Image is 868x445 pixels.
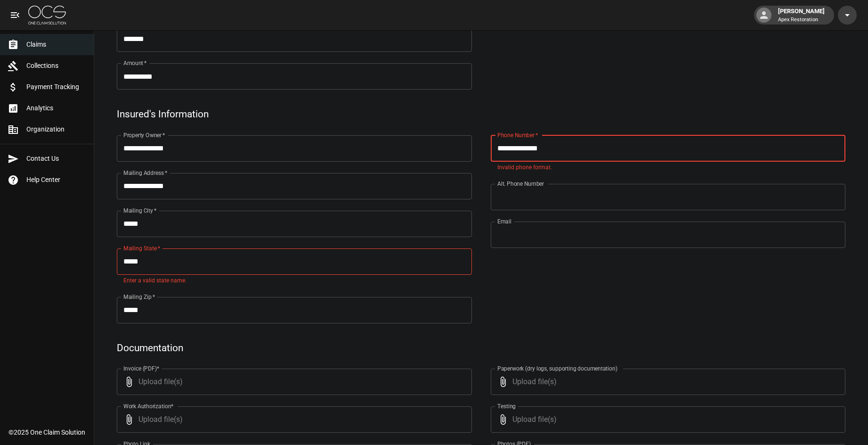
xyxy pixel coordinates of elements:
span: Contact Us [26,154,86,164]
label: Invoice (PDF)* [123,364,160,372]
span: Collections [26,61,86,71]
div: © 2025 One Claim Solution [8,428,85,437]
label: Property Owner [123,131,165,139]
span: Analytics [26,103,86,113]
span: Claims [26,40,86,49]
label: Phone Number [497,131,538,139]
span: Organization [26,124,86,134]
label: Amount [123,59,147,67]
label: Mailing State [123,244,160,252]
p: Invalid phone format. [497,163,839,173]
label: Mailing Address [123,169,167,177]
p: Apex Restoration [778,16,825,24]
label: Work Authorization* [123,402,174,410]
span: Payment Tracking [26,82,86,92]
label: Alt. Phone Number [497,180,544,188]
label: Paperwork (dry logs, supporting documentation) [497,364,617,372]
span: Help Center [26,175,86,185]
span: Upload file(s) [512,406,820,433]
img: ocs-logo-white-transparent.png [28,6,66,25]
p: Enter a valid state name. [123,276,465,286]
span: Upload file(s) [138,369,446,395]
label: Mailing City [123,206,157,214]
label: Mailing Zip [123,293,155,301]
span: Upload file(s) [138,406,446,433]
div: [PERSON_NAME] [774,7,828,24]
label: Testing [497,402,516,410]
button: open drawer [6,6,24,25]
span: Upload file(s) [512,369,820,395]
label: Email [497,217,511,225]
